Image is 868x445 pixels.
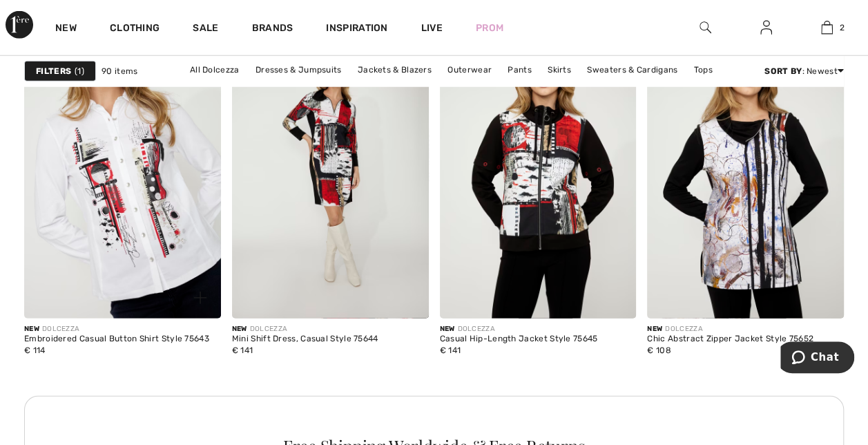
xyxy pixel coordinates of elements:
[647,345,671,355] span: € 108
[6,11,33,39] img: 1ère Avenue
[232,23,429,319] img: Mini Shift Dress, Casual Style 75644. As sample
[193,22,218,37] a: Sale
[252,22,293,37] a: Brands
[821,19,833,36] img: My Bag
[764,66,802,76] strong: Sort By
[440,345,461,355] span: € 141
[440,334,598,344] div: Casual Hip-Length Jacket Style 75645
[24,325,39,333] span: New
[24,334,209,344] div: Embroidered Casual Button Shirt Style 75643
[541,61,578,79] a: Skirts
[780,341,854,376] iframe: Opens a widget where you can chat to one of our agents
[24,345,46,355] span: € 114
[764,65,844,77] div: : Newest
[441,61,499,79] a: Outerwear
[687,61,720,79] a: Tops
[501,61,539,79] a: Pants
[351,61,438,79] a: Jackets & Blazers
[797,19,856,36] a: 2
[36,65,71,77] strong: Filters
[440,324,598,334] div: DOLCEZZA
[55,22,77,37] a: New
[421,21,443,35] a: Live
[110,22,160,37] a: Clothing
[440,325,455,333] span: New
[183,61,247,79] a: All Dolcezza
[476,21,503,35] a: Prom
[326,22,387,37] span: Inspiration
[24,324,209,334] div: DOLCEZZA
[749,19,783,37] a: Sign In
[232,334,378,344] div: Mini Shift Dress, Casual Style 75644
[232,325,247,333] span: New
[700,19,711,36] img: search the website
[102,65,137,77] span: 90 items
[24,23,221,319] a: Embroidered Casual Button Shirt Style 75643. As sample
[840,21,845,34] span: 2
[760,19,772,36] img: My Info
[580,61,684,79] a: Sweaters & Cardigans
[194,292,206,304] img: plus_v2.svg
[647,23,844,319] img: Chic Abstract Zipper Jacket Style 75652. As sample
[647,325,662,333] span: New
[75,65,84,77] span: 1
[232,345,253,355] span: € 141
[440,23,637,319] img: Casual Hip-Length Jacket Style 75645. As sample
[647,334,813,344] div: Chic Abstract Zipper Jacket Style 75652
[647,324,813,334] div: DOLCEZZA
[249,61,349,79] a: Dresses & Jumpsuits
[232,324,378,334] div: DOLCEZZA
